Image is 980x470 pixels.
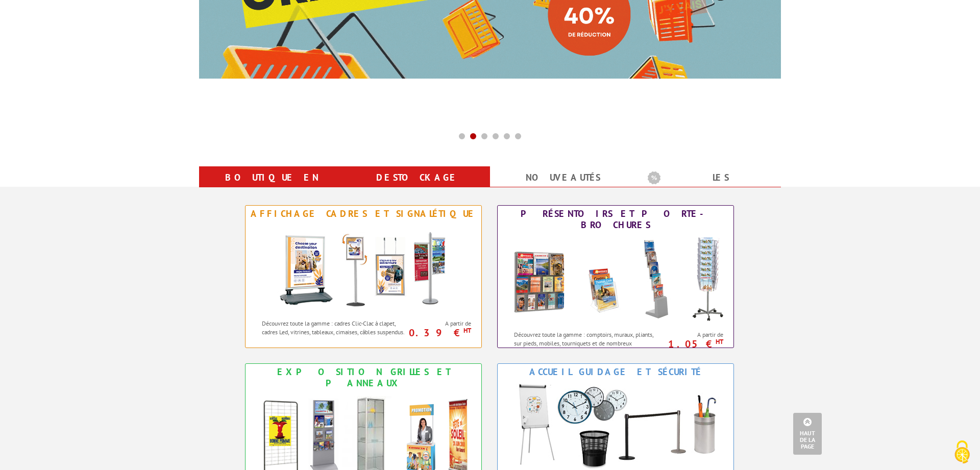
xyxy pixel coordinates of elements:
a: Boutique en ligne [211,168,332,205]
span: A partir de [663,331,723,339]
p: Découvrez toute la gamme : cadres Clic-Clac à clapet, cadres Led, vitrines, tableaux, cimaises, c... [262,319,407,336]
a: Présentoirs et Porte-brochures Présentoirs et Porte-brochures Découvrez toute la gamme : comptoir... [497,205,734,348]
div: Affichage Cadres et Signalétique [248,208,479,219]
p: 1.05 € [657,341,723,347]
img: Affichage Cadres et Signalétique [269,222,458,314]
img: Présentoirs et Porte-brochures [503,233,728,325]
button: Cookies (fenêtre modale) [944,435,980,470]
a: Haut de la page [793,413,822,455]
a: Affichage Cadres et Signalétique Affichage Cadres et Signalétique Découvrez toute la gamme : cadr... [245,205,482,348]
a: Destockage [357,168,478,187]
b: Les promotions [648,168,775,189]
span: A partir de [410,319,471,328]
sup: HT [716,337,723,346]
div: Exposition Grilles et Panneaux [248,366,479,389]
sup: HT [463,326,471,335]
div: Accueil Guidage et Sécurité [500,366,731,378]
p: 0.39 € [405,330,471,336]
p: Découvrez toute la gamme : comptoirs, muraux, pliants, sur pieds, mobiles, tourniquets et de nomb... [514,330,659,356]
a: Les promotions [648,168,769,205]
a: nouveautés [502,168,623,187]
div: Présentoirs et Porte-brochures [500,208,731,231]
img: Cookies (fenêtre modale) [949,439,975,465]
